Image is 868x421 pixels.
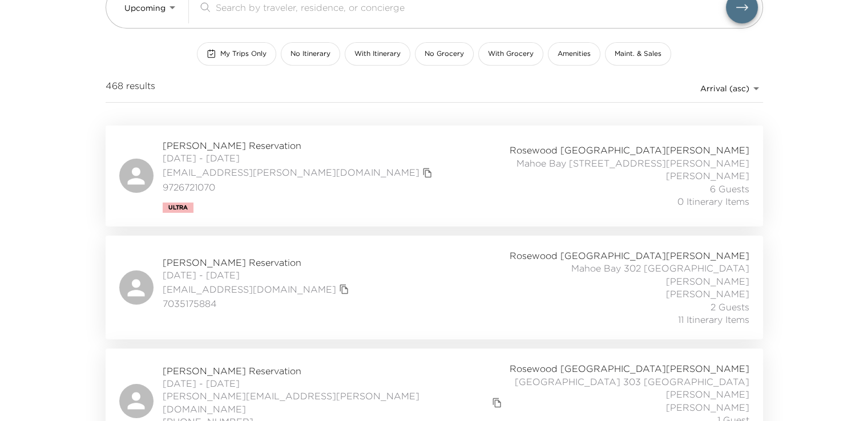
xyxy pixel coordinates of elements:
span: Rosewood [GEOGRAPHIC_DATA][PERSON_NAME] [510,362,749,375]
span: [PERSON_NAME] [666,169,749,182]
button: copy primary member email [419,165,435,181]
span: [PERSON_NAME] Reservation [163,365,506,377]
span: [DATE] - [DATE] [163,269,352,281]
button: My Trips Only [197,42,276,66]
span: [DATE] - [DATE] [163,377,506,390]
span: [PERSON_NAME] [666,401,749,414]
button: With Itinerary [345,42,410,66]
button: Amenities [548,42,600,66]
span: [PERSON_NAME] Reservation [163,139,435,152]
span: 0 Itinerary Items [677,195,749,208]
span: 6 Guests [710,183,749,195]
button: copy primary member email [336,281,352,297]
span: Upcoming [124,3,165,13]
span: Mahoe Bay 302 [GEOGRAPHIC_DATA][PERSON_NAME] [497,262,749,288]
span: [PERSON_NAME] [666,288,749,300]
span: [PERSON_NAME] Reservation [163,256,352,269]
input: Search by traveler, residence, or concierge [216,1,726,14]
span: With Itinerary [354,49,401,59]
button: No Grocery [415,42,474,66]
a: [EMAIL_ADDRESS][DOMAIN_NAME] [163,283,336,295]
a: [PERSON_NAME] Reservation[DATE] - [DATE][EMAIL_ADDRESS][PERSON_NAME][DOMAIN_NAME]copy primary mem... [106,126,763,226]
button: copy primary member email [489,395,505,411]
span: 9726721070 [163,181,435,193]
span: 7035175884 [163,297,352,310]
span: 11 Itinerary Items [678,313,749,326]
span: Amenities [558,49,591,59]
span: Ultra [168,204,188,211]
span: Rosewood [GEOGRAPHIC_DATA][PERSON_NAME] [510,144,749,156]
span: My Trips Only [220,49,267,59]
span: Arrival (asc) [700,83,749,94]
button: No Itinerary [281,42,340,66]
span: 2 Guests [710,301,749,313]
span: No Grocery [425,49,464,59]
button: With Grocery [478,42,543,66]
span: 468 results [106,79,155,98]
span: With Grocery [488,49,534,59]
button: Maint. & Sales [605,42,671,66]
span: Mahoe Bay [STREET_ADDRESS][PERSON_NAME] [516,157,749,169]
span: Maint. & Sales [615,49,661,59]
a: [EMAIL_ADDRESS][PERSON_NAME][DOMAIN_NAME] [163,166,419,179]
span: [DATE] - [DATE] [163,152,435,164]
a: [PERSON_NAME] Reservation[DATE] - [DATE][EMAIL_ADDRESS][DOMAIN_NAME]copy primary member email7035... [106,236,763,339]
span: Rosewood [GEOGRAPHIC_DATA][PERSON_NAME] [510,249,749,262]
span: [GEOGRAPHIC_DATA] 303 [GEOGRAPHIC_DATA][PERSON_NAME] [505,375,749,401]
span: No Itinerary [290,49,330,59]
a: [PERSON_NAME][EMAIL_ADDRESS][PERSON_NAME][DOMAIN_NAME] [163,390,490,415]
